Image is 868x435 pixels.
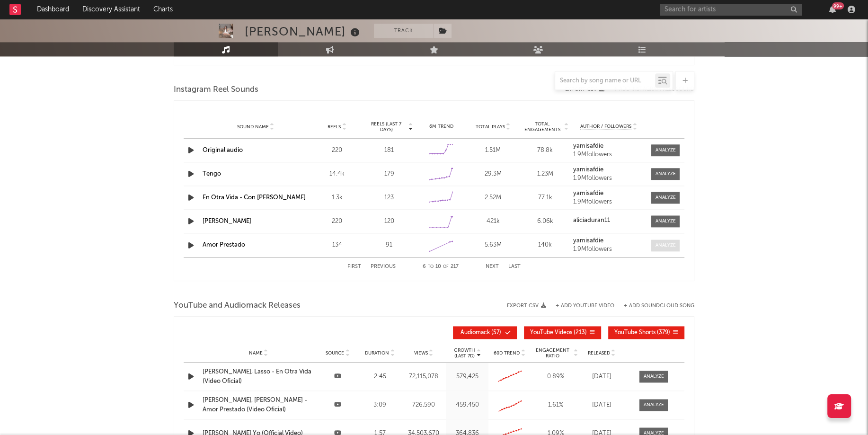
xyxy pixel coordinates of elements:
[573,190,644,197] a: yamisafdie
[203,396,314,414] a: [PERSON_NAME], [PERSON_NAME] - Amor Prestado (Video Oficial)
[313,193,361,203] div: 1.3k
[365,350,389,356] span: Duration
[573,143,644,150] a: yamisafdie
[365,121,407,133] span: Reels (last 7 days)
[365,217,413,226] div: 120
[573,217,644,224] a: aliciaduran11
[347,264,361,269] button: First
[365,240,413,250] div: 91
[522,169,569,179] div: 1.23M
[533,400,578,410] div: 1.61 %
[508,264,521,269] button: Last
[573,151,644,158] div: 1.9M followers
[624,303,694,309] button: + Add SoundCloud Song
[573,167,603,173] strong: yamisafdie
[573,175,644,182] div: 1.9M followers
[326,350,344,356] span: Source
[414,350,428,356] span: Views
[588,350,610,356] span: Released
[614,330,670,336] span: ( 379 )
[449,372,486,382] div: 579,425
[469,217,517,226] div: 421k
[203,218,251,224] a: [PERSON_NAME]
[614,303,694,309] button: + Add SoundCloud Song
[415,261,467,273] div: 6 10 217
[365,193,413,203] div: 123
[522,193,569,203] div: 77.1k
[461,330,490,336] span: Audiomack
[573,246,644,253] div: 1.9M followers
[583,400,620,410] div: [DATE]
[573,199,644,205] div: 1.9M followers
[203,242,245,248] a: Amor Prestado
[361,400,399,410] div: 3:09
[533,372,578,382] div: 0.89 %
[313,217,361,226] div: 220
[522,217,569,226] div: 6.06k
[580,124,631,130] span: Author / Followers
[546,303,614,309] div: + Add YouTube Video
[313,169,361,179] div: 14.4k
[459,330,503,336] span: ( 57 )
[374,24,433,38] button: Track
[573,238,644,244] a: yamisafdie
[573,238,603,244] strong: yamisafdie
[245,24,362,39] div: [PERSON_NAME]
[313,146,361,155] div: 220
[174,300,301,311] span: YouTube and Audiomack Releases
[237,124,269,130] span: Sound Name
[249,350,263,356] span: Name
[403,372,444,382] div: 72,115,078
[524,326,601,339] button: YouTube Videos(213)
[403,400,444,410] div: 726,590
[454,347,475,353] p: Growth
[203,195,306,201] a: En Otra Vida - Con [PERSON_NAME]
[417,123,465,130] div: 6M Trend
[507,303,546,309] button: Export CSV
[203,171,221,177] a: Tengo
[453,326,517,339] button: Audiomack(57)
[328,124,341,130] span: Reels
[522,240,569,250] div: 140k
[174,84,258,96] span: Instagram Reel Sounds
[832,2,844,9] div: 99 +
[533,347,572,359] span: Engagement Ratio
[829,6,836,13] button: 99+
[573,190,603,196] strong: yamisafdie
[556,303,614,309] button: + Add YouTube Video
[454,353,475,359] p: (Last 7d)
[660,4,802,16] input: Search for artists
[365,146,413,155] div: 181
[522,146,569,155] div: 78.8k
[583,372,620,382] div: [DATE]
[443,265,449,269] span: of
[555,77,655,85] input: Search by song name or URL
[530,330,572,336] span: YouTube Videos
[486,264,499,269] button: Next
[573,143,603,149] strong: yamisafdie
[203,147,243,153] a: Original audio
[573,217,610,223] strong: aliciaduran11
[469,193,517,203] div: 2.52M
[476,124,505,130] span: Total Plays
[469,169,517,179] div: 29.3M
[469,146,517,155] div: 1.51M
[530,330,587,336] span: ( 213 )
[469,240,517,250] div: 5.63M
[203,367,314,386] a: [PERSON_NAME], Lasso - En Otra Vida (Video Oficial)
[573,167,644,173] a: yamisafdie
[608,326,684,339] button: YouTube Shorts(379)
[614,330,655,336] span: YouTube Shorts
[494,350,520,356] span: 60D Trend
[522,121,563,133] span: Total Engagements
[428,265,434,269] span: to
[365,169,413,179] div: 179
[361,372,399,382] div: 2:45
[371,264,396,269] button: Previous
[313,240,361,250] div: 134
[449,400,486,410] div: 459,450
